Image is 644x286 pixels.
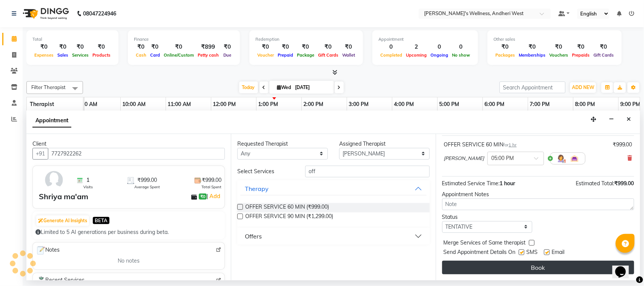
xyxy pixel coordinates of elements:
div: Requested Therapist [237,140,328,148]
span: ADD NEW [572,85,594,90]
div: Offers [245,232,262,241]
div: ₹0 [221,43,234,51]
iframe: chat widget [612,256,636,278]
a: 8:00 PM [573,99,597,110]
input: Search by service name [305,166,430,177]
div: Finance [134,36,234,43]
span: Notes [36,246,60,255]
input: 2025-09-03 [293,82,331,93]
img: Hairdresser.png [556,154,566,163]
span: Vouchers [547,52,570,58]
div: Appointment [378,36,472,43]
span: ₹999.00 [137,176,157,184]
span: Recent Services [36,276,85,285]
span: Visits [83,184,93,190]
span: Wed [275,85,293,90]
span: Products [91,52,112,58]
a: 2:00 PM [302,99,326,110]
div: Therapy [245,184,269,193]
span: SMS [527,248,538,258]
span: No notes [118,257,140,265]
span: Packages [493,52,517,58]
span: Package [295,52,316,58]
div: ₹0 [547,43,570,51]
div: Appointment Notes [442,191,634,198]
span: Filter Therapist [31,84,66,90]
a: 9:00 PM [619,99,642,110]
button: Book [442,261,634,274]
div: 0 [378,43,404,51]
div: Redemption [255,36,357,43]
a: 11:00 AM [166,99,193,110]
div: OFFER SERVICE 60 MIN [444,141,517,149]
a: 6:00 PM [483,99,507,110]
div: ₹0 [570,43,592,51]
div: ₹0 [276,43,295,51]
div: Client [32,140,225,148]
button: Close [623,114,634,125]
span: Appointment [32,114,71,128]
span: Upcoming [404,52,429,58]
div: ₹0 [316,43,340,51]
div: Shriya ma'am [39,191,88,202]
input: Search Appointment [500,81,566,93]
div: ₹0 [134,43,148,51]
img: Interior.png [570,154,579,163]
span: Petty cash [196,52,221,58]
button: +91 [32,148,48,160]
span: | [207,192,221,201]
div: ₹0 [70,43,91,51]
div: ₹0 [592,43,616,51]
span: Due [221,52,233,58]
div: ₹0 [255,43,276,51]
span: Send Appointment Details On [444,248,516,258]
span: Gift Cards [316,52,340,58]
span: Prepaid [276,52,295,58]
span: Therapist [30,101,54,108]
div: ₹0 [91,43,112,51]
button: ADD NEW [570,82,596,93]
div: Select Services [232,168,300,175]
span: Expenses [32,52,55,58]
a: 10:00 AM [121,99,148,110]
a: 4:00 PM [392,99,416,110]
span: Services [70,52,91,58]
div: ₹0 [493,43,517,51]
div: ₹0 [162,43,196,51]
a: 1:00 PM [257,99,280,110]
div: ₹0 [32,43,55,51]
span: 1 [86,176,89,184]
span: Online/Custom [162,52,196,58]
a: 3:00 PM [347,99,371,110]
div: Limited to 5 AI generations per business during beta. [35,228,222,236]
div: Other sales [493,36,616,43]
span: Sales [55,52,70,58]
a: 7:00 PM [528,99,552,110]
span: [PERSON_NAME] [444,155,484,162]
div: 2 [404,43,429,51]
span: 1 hour [500,180,515,187]
span: ₹0 [199,194,207,200]
span: OFFER SERVICE 90 MIN (₹1,299.00) [245,212,333,222]
a: 5:00 PM [438,99,461,110]
input: Search by Name/Mobile/Email/Code [48,148,225,160]
span: Estimated Total: [576,180,614,187]
a: Add [208,192,221,201]
span: Estimated Service Time: [442,180,500,187]
a: 12:00 PM [211,99,238,110]
div: ₹999.00 [613,141,632,149]
span: Email [552,248,565,258]
span: Total Spent [201,184,221,190]
span: Ongoing [429,52,450,58]
a: 9:00 AM [75,99,100,110]
span: Average Spent [134,184,160,190]
span: BETA [93,217,109,224]
div: ₹0 [148,43,162,51]
span: Gift Cards [592,52,616,58]
div: 0 [429,43,450,51]
span: Today [239,81,258,93]
span: 1 hr [509,142,517,148]
img: logo [19,3,71,24]
span: Wallet [340,52,357,58]
button: Offers [240,229,426,243]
